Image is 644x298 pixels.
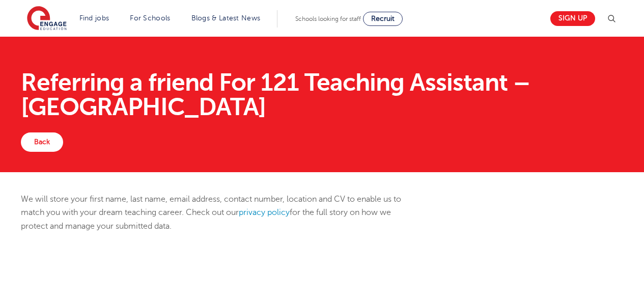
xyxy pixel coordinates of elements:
img: Engage Education [27,6,67,32]
span: Schools looking for staff [295,15,361,22]
a: Back [21,132,63,152]
a: Recruit [363,12,403,26]
h1: Referring a friend For 121 Teaching Assistant – [GEOGRAPHIC_DATA] [21,70,623,119]
a: For Schools [130,14,170,22]
a: privacy policy [239,208,290,217]
span: Recruit [371,15,395,22]
p: We will store your first name, last name, email address, contact number, location and CV to enabl... [21,193,417,233]
a: Blogs & Latest News [191,14,261,22]
a: Sign up [550,11,595,26]
a: Find jobs [79,14,109,22]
